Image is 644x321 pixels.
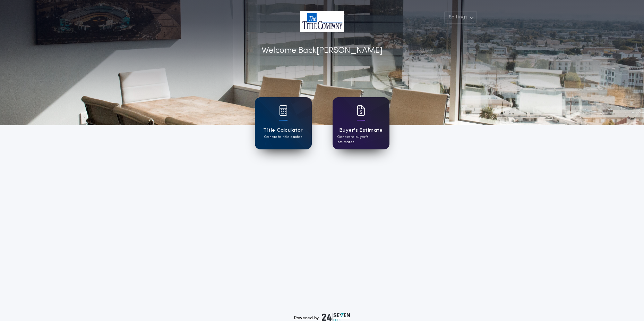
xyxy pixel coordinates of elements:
img: card icon [357,105,365,116]
img: account-logo [300,11,344,32]
h1: Buyer's Estimate [339,126,383,134]
a: card iconTitle CalculatorGenerate title quotes [255,97,312,149]
button: Settings [444,11,477,24]
p: Welcome Back [PERSON_NAME] [261,44,383,57]
p: Generate title quotes [264,134,302,140]
p: Generate buyer's estimates [337,134,385,145]
h1: Title Calculator [263,126,303,134]
a: card iconBuyer's EstimateGenerate buyer's estimates [333,97,389,149]
img: card icon [279,105,287,116]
